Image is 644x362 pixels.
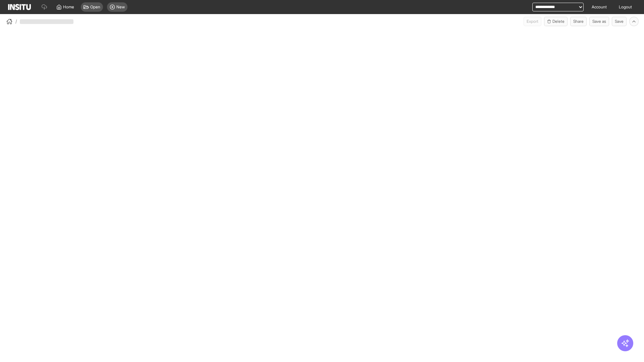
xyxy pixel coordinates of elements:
[570,17,587,26] button: Share
[5,17,17,25] button: /
[544,17,568,26] button: Delete
[90,4,100,10] span: Open
[8,4,31,10] img: Logo
[63,4,74,10] span: Home
[524,17,541,26] span: Can currently only export from Insights reports.
[589,17,609,26] button: Save as
[116,4,125,10] span: New
[15,18,17,25] span: /
[524,17,541,26] button: Export
[612,17,627,26] button: Save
